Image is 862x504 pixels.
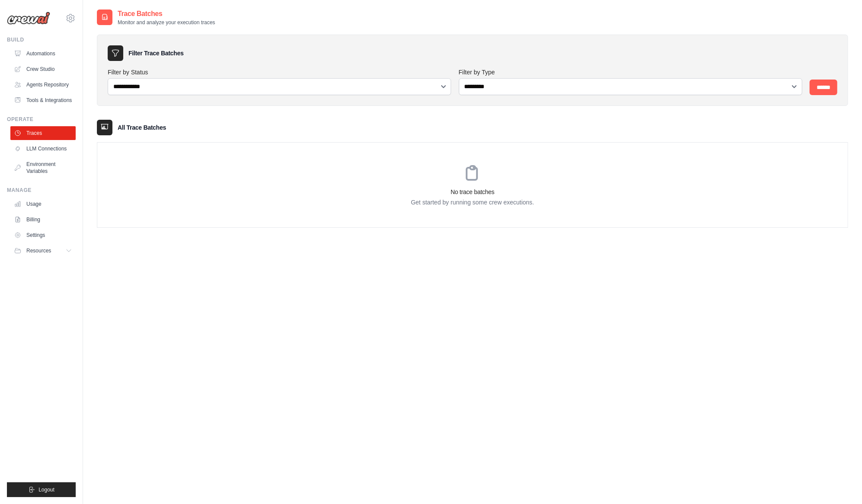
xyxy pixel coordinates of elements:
a: Environment Variables [10,157,76,178]
button: Logout [7,482,76,497]
h3: All Trace Batches [118,123,166,132]
div: Operate [7,116,76,123]
h3: Filter Trace Batches [128,49,183,57]
img: Logo [7,12,50,25]
label: Filter by Status [108,68,452,77]
a: Automations [10,47,76,61]
h2: Trace Batches [118,9,215,19]
a: Settings [10,228,76,242]
a: Traces [10,126,76,140]
p: Monitor and analyze your execution traces [118,19,215,26]
a: Billing [10,213,76,226]
a: Agents Repository [10,78,76,92]
a: Tools & Integrations [10,93,76,107]
a: Usage [10,197,76,211]
a: LLM Connections [10,142,76,156]
div: Build [7,36,76,43]
span: Resources [26,247,51,254]
a: Crew Studio [10,62,76,76]
span: Logout [38,486,54,493]
button: Resources [10,244,76,258]
label: Filter by Type [459,68,803,77]
p: Get started by running some crew executions. [97,198,848,207]
div: Manage [7,187,76,194]
h3: No trace batches [97,188,848,196]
